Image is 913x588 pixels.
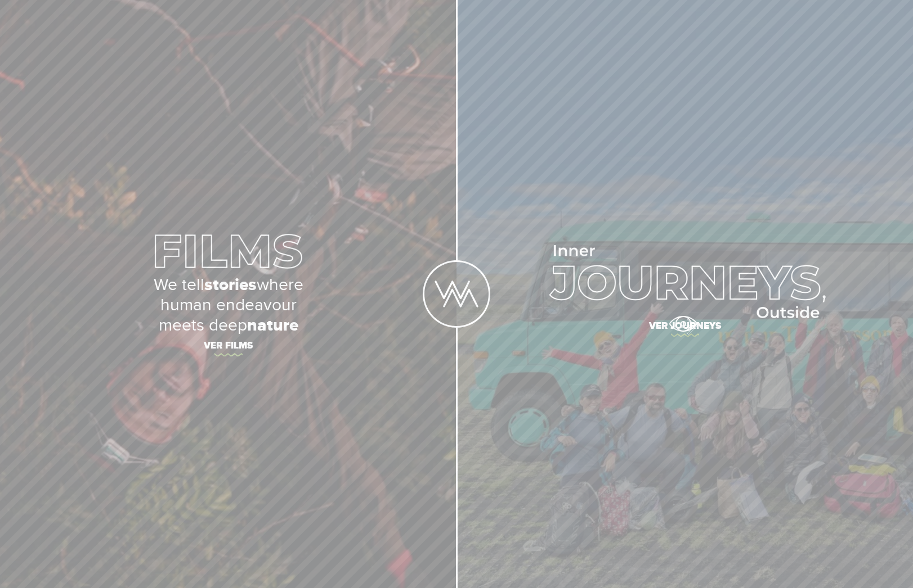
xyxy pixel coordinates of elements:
img: Logo [423,260,490,328]
span: Ver films [32,336,426,359]
span: Ver journeys [488,316,882,340]
strong: nature [247,315,298,336]
strong: stories [204,275,257,295]
p: We tell where human endeavour meets deep [32,275,426,336]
